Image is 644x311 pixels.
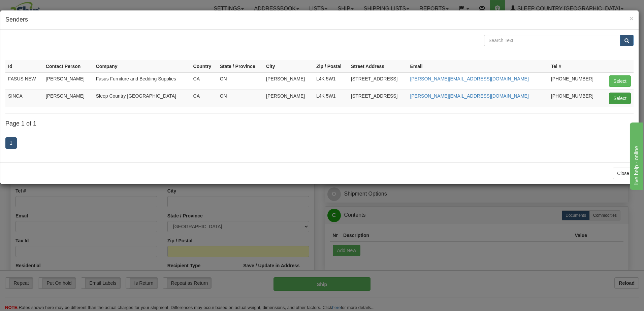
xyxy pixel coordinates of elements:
a: [PERSON_NAME][EMAIL_ADDRESS][DOMAIN_NAME] [410,93,528,99]
h4: Page 1 of 1 [5,120,634,127]
h4: Senders [5,15,634,24]
td: Fasus Furniture and Bedding Supplies [93,72,191,90]
span: × [630,14,634,22]
button: Close [613,168,634,179]
th: Email [407,60,548,72]
td: SINCA [5,90,43,107]
td: [PERSON_NAME] [43,72,93,90]
th: Zip / Postal [314,60,348,72]
td: [PHONE_NUMBER] [548,90,603,107]
th: Contact Person [43,60,93,72]
th: City [263,60,314,72]
th: Tel # [548,60,603,72]
td: [STREET_ADDRESS] [348,72,407,90]
a: 1 [5,137,17,149]
td: [STREET_ADDRESS] [348,90,407,107]
th: Country [191,60,217,72]
div: live help - online [5,4,62,12]
td: CA [191,90,217,107]
th: State / Province [217,60,263,72]
th: Company [93,60,191,72]
th: Id [5,60,43,72]
td: ON [217,72,263,90]
td: [PERSON_NAME] [263,72,314,90]
td: [PERSON_NAME] [43,90,93,107]
td: FASUS NEW [5,72,43,90]
td: L4K 5W1 [314,72,348,90]
td: [PHONE_NUMBER] [548,72,603,90]
td: [PERSON_NAME] [263,90,314,107]
td: CA [191,72,217,90]
a: [PERSON_NAME][EMAIL_ADDRESS][DOMAIN_NAME] [410,76,528,81]
input: Search Text [484,35,620,46]
th: Street Address [348,60,407,72]
button: Select [609,93,631,104]
button: Close [630,15,634,22]
button: Select [609,75,631,87]
td: L4K 5W1 [314,90,348,107]
td: ON [217,90,263,107]
td: Sleep Country [GEOGRAPHIC_DATA] [93,90,191,107]
iframe: chat widget [629,121,643,190]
